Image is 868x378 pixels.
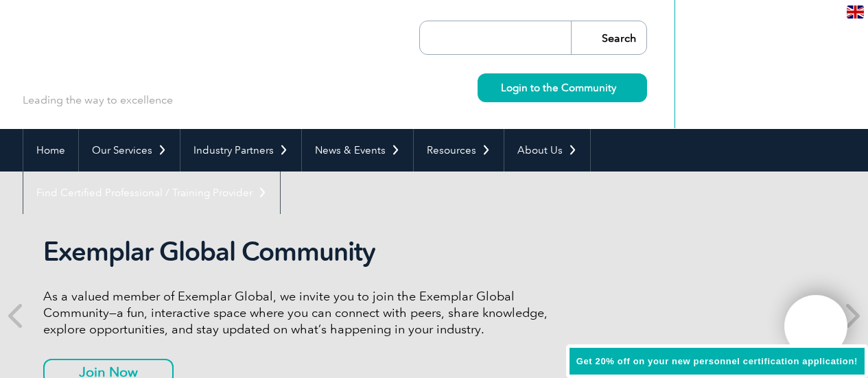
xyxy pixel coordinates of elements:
[180,129,301,172] a: Industry Partners
[847,5,864,19] img: en
[504,129,590,172] a: About Us
[23,93,173,108] p: Leading the way to excellence
[23,172,280,214] a: Find Certified Professional / Training Provider
[799,309,833,344] img: svg+xml;nitro-empty-id=MTgxNToxMTY=-1;base64,PHN2ZyB2aWV3Qm94PSIwIDAgNDAwIDQwMCIgd2lkdGg9IjQwMCIg...
[43,236,558,268] h2: Exemplar Global Community
[478,73,647,102] a: Login to the Community
[571,21,646,54] input: Search
[414,129,504,172] a: Resources
[616,84,624,91] img: svg+xml;nitro-empty-id=MzcwOjIyMw==-1;base64,PHN2ZyB2aWV3Qm94PSIwIDAgMTEgMTEiIHdpZHRoPSIxMSIgaGVp...
[79,129,180,172] a: Our Services
[43,288,558,338] p: As a valued member of Exemplar Global, we invite you to join the Exemplar Global Community—a fun,...
[23,129,78,172] a: Home
[302,129,413,172] a: News & Events
[576,356,858,366] span: Get 20% off on your new personnel certification application!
